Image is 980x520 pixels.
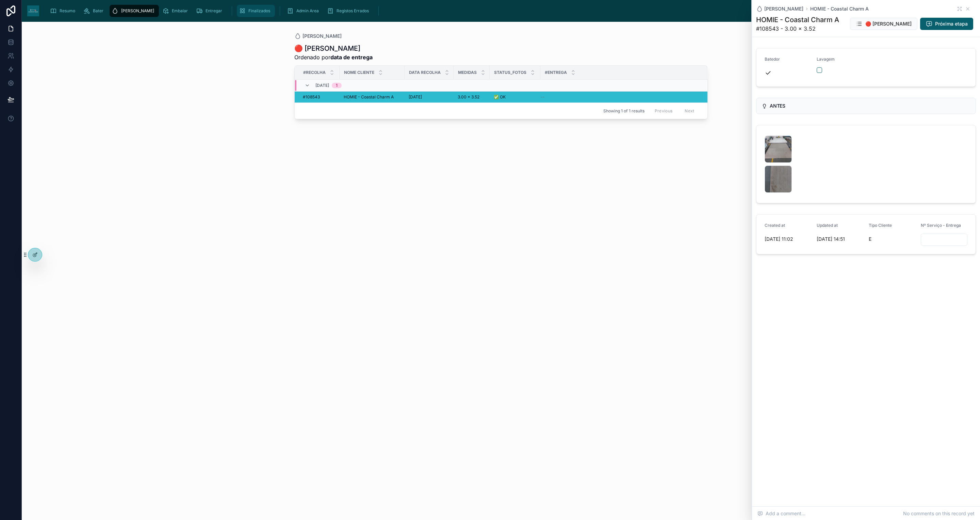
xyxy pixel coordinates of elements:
span: -- [541,94,545,100]
span: 🔴 [PERSON_NAME] [865,20,912,27]
span: Data Recolha [409,70,441,75]
div: scrollable content [45,3,939,18]
span: #108543 - 3.00 x 3.52 [756,25,839,33]
span: Nome Cliente [344,70,374,75]
span: [DATE] [409,94,422,100]
span: Created at [765,223,785,228]
span: [PERSON_NAME] [764,5,803,12]
span: No comments on this record yet [903,510,975,517]
a: #108543 [303,94,336,100]
a: [PERSON_NAME] [294,33,342,40]
img: App logo [27,5,39,16]
a: Resumo [48,5,80,17]
a: -- [541,94,699,100]
span: Updated at [817,223,838,228]
span: #Recolha [303,70,326,75]
span: [PERSON_NAME] [303,33,342,40]
span: [DATE] [315,83,329,88]
span: Embalar [172,8,188,14]
a: [DATE] [409,94,450,100]
a: Entregar [194,5,227,17]
span: [DATE] 14:51 [817,236,863,242]
span: Próxima etapa [935,20,968,27]
span: Batedor [765,57,780,62]
a: Registos Errados [325,5,374,17]
span: Finalizados [248,8,270,14]
span: Resumo [60,8,75,14]
span: Showing 1 of 1 results [603,108,644,114]
a: [PERSON_NAME] [756,5,803,12]
span: Add a comment... [757,510,805,517]
h5: ANTES [770,104,970,108]
span: Entregar [206,8,222,14]
a: Embalar [160,5,193,17]
span: Nº Serviço - Entrega [921,223,961,228]
span: Status_Fotos [494,70,526,75]
a: ✅ OK [494,94,536,100]
span: #108543 [303,94,320,100]
span: [PERSON_NAME] [121,8,154,14]
button: 🔴 [PERSON_NAME] [850,18,917,30]
span: #Entrega [545,70,567,75]
h1: HOMIE - Coastal Charm A [756,15,839,25]
div: 1 [336,83,338,88]
span: Admin Area [296,8,319,14]
h1: 🔴 [PERSON_NAME] [294,44,373,53]
span: 3.00 x 3.52 [458,94,479,100]
span: Medidas [458,70,477,75]
span: Registos Errados [337,8,369,14]
span: Bater [93,8,103,14]
span: [DATE] 11:02 [765,236,811,242]
a: [PERSON_NAME] [110,5,159,17]
span: Ordenado por [294,53,373,61]
span: ✅ OK [494,94,506,100]
span: E [869,236,915,242]
span: Tipo Cliente [869,223,892,228]
span: HOMIE - Coastal Charm A [344,94,394,100]
a: 3.00 x 3.52 [458,94,486,100]
a: Bater [81,5,108,17]
button: Próxima etapa [920,18,973,30]
a: Admin Area [285,5,324,17]
a: HOMIE - Coastal Charm A [810,5,869,12]
a: Finalizados [237,5,275,17]
a: HOMIE - Coastal Charm A [344,94,401,100]
span: Lavagem [817,57,835,62]
strong: data de entrega [330,54,373,61]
